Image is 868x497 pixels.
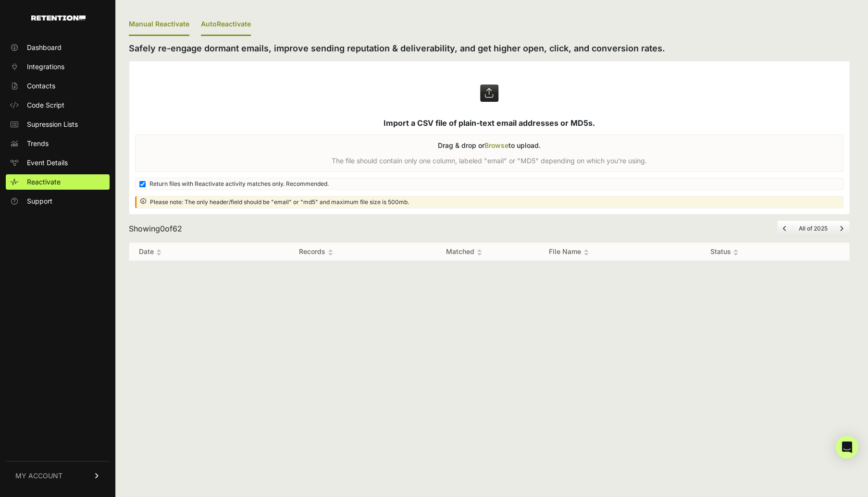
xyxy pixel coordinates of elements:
span: Dashboard [27,43,62,52]
a: Support [6,194,110,209]
a: Event Details [6,155,110,170]
span: Event Details [27,158,68,168]
a: Integrations [6,59,110,74]
span: 62 [173,224,182,233]
a: Trends [6,136,110,151]
a: Code Script [6,97,110,113]
a: MY ACCOUNT [6,461,110,490]
span: Code Script [27,100,64,110]
input: Return files with Reactivate activity matches only. Recommended. [139,181,146,187]
img: no_sort-eaf950dc5ab64cae54d48a5578032e96f70b2ecb7d747501f34c8f2db400fb66.gif [733,249,738,256]
img: no_sort-eaf950dc5ab64cae54d48a5578032e96f70b2ecb7d747501f34c8f2db400fb66.gif [477,249,482,256]
div: Manual Reactivate [129,13,189,36]
img: no_sort-eaf950dc5ab64cae54d48a5578032e96f70b2ecb7d747501f34c8f2db400fb66.gif [583,249,589,256]
li: All of 2025 [793,225,833,232]
nav: Page navigation [777,220,850,237]
span: 0 [160,224,165,233]
h2: Safely re-engage dormant emails, improve sending reputation & deliverability, and get higher open... [129,42,850,55]
th: Records [243,243,389,261]
th: Date [129,243,243,261]
span: Support [27,196,52,206]
span: Integrations [27,62,64,72]
img: no_sort-eaf950dc5ab64cae54d48a5578032e96f70b2ecb7d747501f34c8f2db400fb66.gif [156,249,161,256]
a: Supression Lists [6,117,110,132]
span: Reactivate [27,177,61,187]
a: Previous [783,225,787,232]
img: Retention.com [31,15,86,21]
th: Matched [389,243,539,261]
a: Next [840,225,843,232]
div: Showing of [129,223,182,234]
a: AutoReactivate [201,13,251,36]
th: Status [700,243,830,261]
a: Dashboard [6,40,110,55]
span: Return files with Reactivate activity matches only. Recommended. [149,180,329,188]
span: MY ACCOUNT [15,471,62,481]
span: Trends [27,139,49,148]
a: Reactivate [6,174,110,190]
img: no_sort-eaf950dc5ab64cae54d48a5578032e96f70b2ecb7d747501f34c8f2db400fb66.gif [328,249,333,256]
div: Open Intercom Messenger [835,436,858,459]
span: Supression Lists [27,120,78,129]
a: Contacts [6,78,110,94]
span: Contacts [27,81,55,91]
th: File Name [539,243,700,261]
